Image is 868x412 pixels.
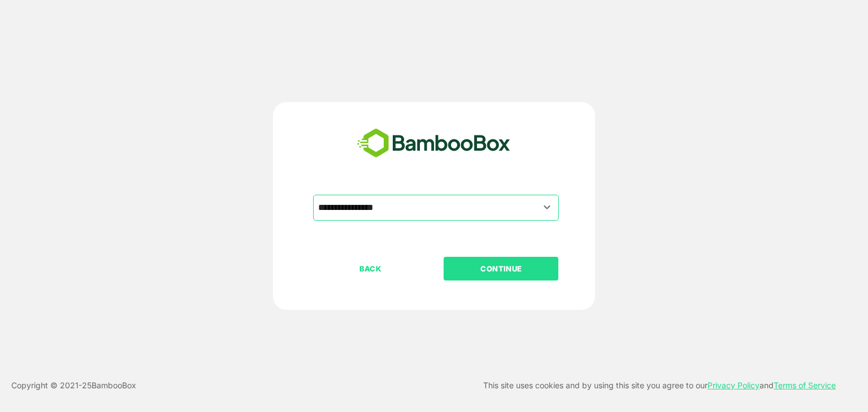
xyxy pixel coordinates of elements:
img: bamboobox [351,125,517,162]
p: BACK [314,262,427,275]
p: CONTINUE [445,262,558,275]
button: Open [540,200,555,215]
p: This site uses cookies and by using this site you agree to our and [483,379,836,392]
p: Copyright © 2021- 25 BambooBox [11,379,136,392]
button: BACK [313,257,428,280]
a: Privacy Policy [708,380,759,390]
button: CONTINUE [444,257,558,280]
a: Terms of Service [774,380,836,390]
